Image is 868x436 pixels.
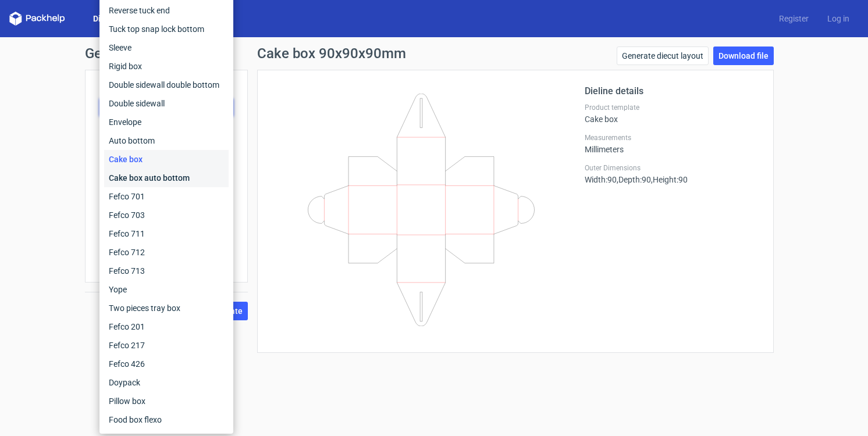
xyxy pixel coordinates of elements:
[104,355,229,373] div: Fefco 426
[104,187,229,206] div: Fefco 701
[617,47,709,65] a: Generate diecut layout
[104,224,229,243] div: Fefco 711
[585,103,759,112] label: Product template
[84,13,133,24] a: Dielines
[585,175,617,184] span: Width : 90
[104,410,229,429] div: Food box flexo
[104,317,229,336] div: Fefco 201
[104,243,229,262] div: Fefco 712
[104,113,229,131] div: Envelope
[104,76,229,94] div: Double sidewall double bottom
[585,163,759,173] label: Outer Dimensions
[818,13,859,24] a: Log in
[104,336,229,355] div: Fefco 217
[770,13,818,24] a: Register
[104,169,229,187] div: Cake box auto bottom
[585,84,759,98] h2: Dieline details
[651,175,688,184] span: , Height : 90
[617,175,651,184] span: , Depth : 90
[257,47,406,60] h1: Cake box 90x90x90mm
[85,47,783,60] h1: Generate new dieline
[104,299,229,317] div: Two pieces tray box
[104,150,229,169] div: Cake box
[104,1,229,20] div: Reverse tuck end
[104,38,229,57] div: Sleeve
[713,47,774,65] a: Download file
[585,133,759,154] div: Millimeters
[104,262,229,280] div: Fefco 713
[104,206,229,224] div: Fefco 703
[104,94,229,113] div: Double sidewall
[585,103,759,124] div: Cake box
[104,280,229,299] div: Yope
[104,20,229,38] div: Tuck top snap lock bottom
[104,373,229,392] div: Doypack
[104,392,229,410] div: Pillow box
[585,133,759,142] label: Measurements
[104,131,229,150] div: Auto bottom
[104,57,229,76] div: Rigid box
